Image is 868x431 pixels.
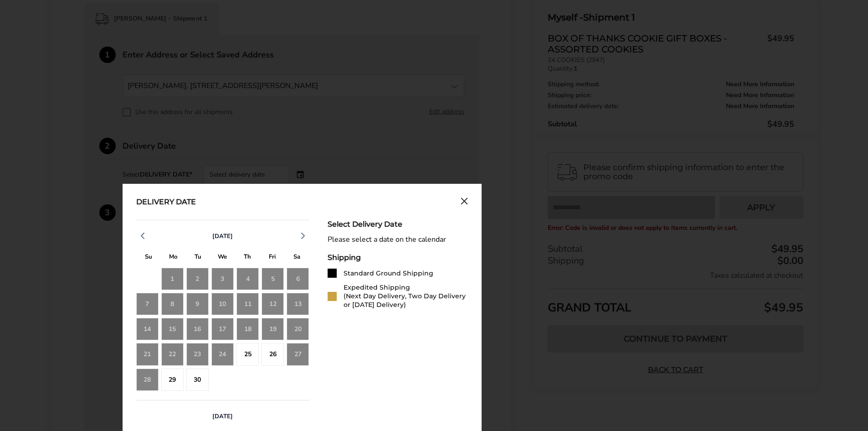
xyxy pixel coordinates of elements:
div: T [185,251,210,265]
div: S [284,251,309,265]
div: Expedited Shipping (Next Day Delivery, Two Day Delivery or [DATE] Delivery) [344,283,468,309]
div: M [161,251,185,265]
div: Select Delivery Date [328,220,468,228]
div: S [136,251,161,265]
button: [DATE] [209,232,236,240]
div: F [260,251,284,265]
span: [DATE] [212,232,233,240]
div: Standard Ground Shipping [344,269,433,278]
span: [DATE] [212,412,233,421]
button: Close calendar [461,197,468,208]
div: Delivery Date [136,197,196,208]
div: Shipping [328,253,468,262]
button: [DATE] [209,412,236,421]
div: Please select a date on the calendar [328,235,468,244]
div: W [210,251,235,265]
div: T [235,251,260,265]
